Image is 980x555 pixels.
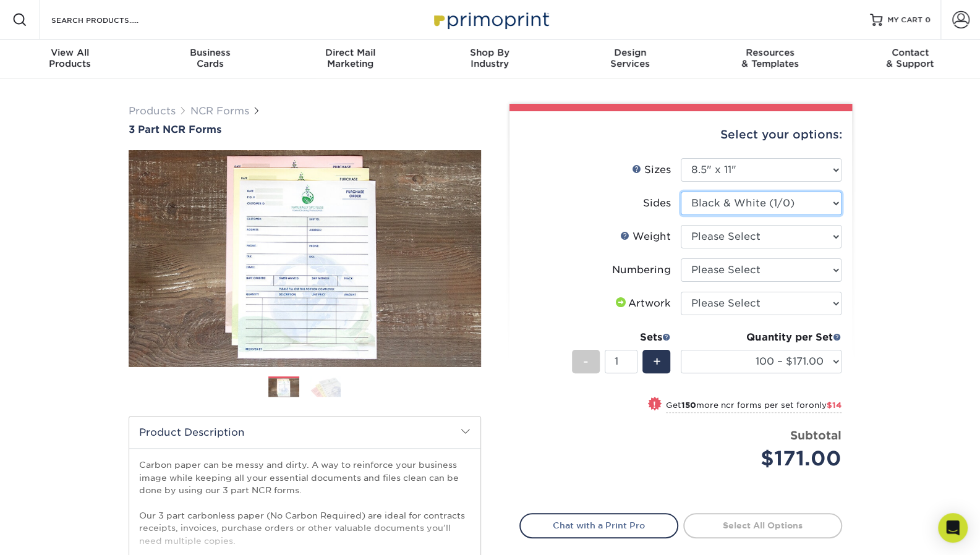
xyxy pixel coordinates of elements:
[420,47,560,69] div: Industry
[840,40,980,79] a: Contact& Support
[840,47,980,58] span: Contact
[572,330,671,345] div: Sets
[613,296,671,311] div: Artwork
[700,40,840,79] a: Resources& Templates
[840,47,980,69] div: & Support
[129,105,176,117] a: Products
[681,400,696,410] strong: 150
[129,137,481,380] img: 3 Part NCR Forms 01
[700,47,840,58] span: Resources
[700,47,840,69] div: & Templates
[925,15,931,24] span: 0
[268,377,299,399] img: NCR Forms 01
[140,47,279,58] span: Business
[428,6,552,33] img: Primoprint
[140,47,279,69] div: Cards
[809,400,842,410] span: only
[280,47,420,69] div: Marketing
[887,15,922,25] span: MY CART
[420,47,560,58] span: Shop By
[790,428,842,442] strong: Subtotal
[50,12,171,27] input: SEARCH PRODUCTS.....
[620,229,671,244] div: Weight
[690,444,842,473] div: $171.00
[420,40,560,79] a: Shop ByIndustry
[280,40,420,79] a: Direct MailMarketing
[938,513,968,543] div: Open Intercom Messenger
[129,124,221,135] span: 3 Part NCR Forms
[612,263,671,277] div: Numbering
[666,400,842,413] small: Get more ncr forms per set for
[560,40,700,79] a: DesignServices
[129,124,481,135] a: 3 Part NCR Forms
[560,47,700,69] div: Services
[653,398,656,411] span: !
[519,111,842,158] div: Select your options:
[140,40,279,79] a: BusinessCards
[583,352,589,371] span: -
[190,105,249,117] a: NCR Forms
[280,47,420,58] span: Direct Mail
[681,330,842,345] div: Quantity per Set
[643,196,671,211] div: Sides
[560,47,700,58] span: Design
[129,417,480,448] h2: Product Description
[683,513,842,538] a: Select All Options
[632,163,671,177] div: Sizes
[827,400,842,410] span: $14
[519,513,678,538] a: Chat with a Print Pro
[310,376,341,397] img: NCR Forms 02
[652,352,660,371] span: +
